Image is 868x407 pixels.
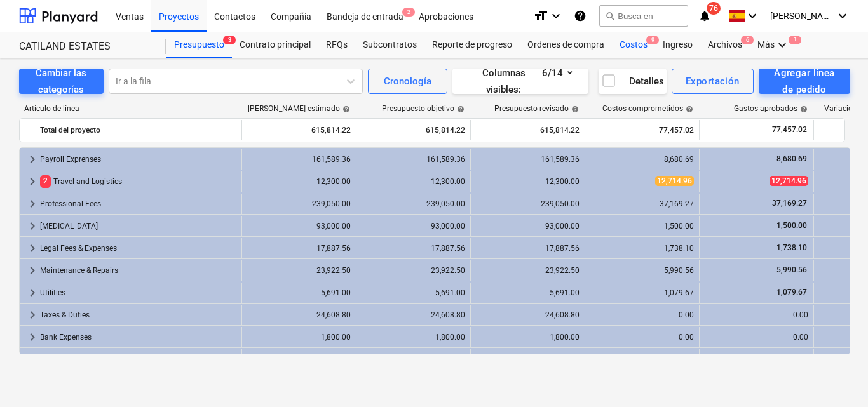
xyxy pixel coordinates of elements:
span: keyboard_arrow_right [25,263,40,278]
div: Cronología [384,73,431,90]
div: Agregar línea de pedido [773,65,836,98]
div: Exportación [686,73,740,90]
span: 76 [707,2,721,15]
div: 17,887.56 [247,244,351,253]
div: Taxes & Duties [40,305,236,325]
div: [MEDICAL_DATA] [40,216,236,236]
div: 615,814.22 [362,120,465,140]
i: notifications [698,8,711,23]
div: Gastos aprobados [734,104,808,113]
span: 8,680.69 [775,154,808,163]
a: Presupuesto3 [166,32,232,58]
div: 8,680.69 [590,155,694,164]
div: 17,887.56 [362,244,465,253]
div: 239,050.00 [362,199,465,208]
div: 1,800.00 [476,333,580,342]
a: Subcontratos [355,32,424,58]
span: 12,714.96 [770,176,808,186]
a: Reporte de progreso [424,32,520,58]
div: 23,922.50 [247,266,351,275]
div: 615,814.22 [247,120,351,140]
div: 161,589.36 [476,155,580,164]
a: Ordenes de compra [520,32,612,58]
a: Ingreso [655,32,700,58]
div: Total del proyecto [40,120,236,140]
div: Presupuesto objetivo [382,104,465,113]
i: format_size [533,8,548,23]
span: [PERSON_NAME] [770,11,834,21]
span: help [683,105,693,113]
div: 12,300.00 [476,177,580,186]
a: RFQs [318,32,355,58]
span: 1 [789,36,801,44]
span: 1,738.10 [775,243,808,252]
span: 3 [223,36,236,44]
span: 12,714.96 [655,176,694,186]
span: search [605,11,615,21]
div: [PERSON_NAME] estimado [248,104,350,113]
div: 239,050.00 [247,199,351,208]
i: keyboard_arrow_down [775,37,790,53]
div: 161,589.36 [247,155,351,164]
div: Travel and Logistics [40,171,236,192]
div: 93,000.00 [476,222,580,230]
span: help [340,105,350,113]
div: Maintenance & Repairs [40,260,236,281]
span: 6 [741,36,754,44]
button: Exportación [672,69,754,94]
span: help [454,105,465,113]
div: 1,079.67 [590,288,694,297]
div: 0.00 [590,333,694,342]
div: 93,000.00 [247,222,351,230]
button: Detalles [599,69,667,94]
div: Utilities [40,283,236,303]
button: Busca en [599,5,688,27]
button: Cronología [368,69,447,94]
span: keyboard_arrow_right [25,152,40,167]
div: 37,169.27 [590,199,694,208]
div: 1,738.10 [590,244,694,253]
div: Archivos [700,32,750,58]
div: 161,589.36 [362,155,465,164]
div: 24,608.80 [362,310,465,319]
div: Widget de chat [804,346,868,407]
span: 1,500.00 [775,221,808,230]
div: Bank Expenses [40,327,236,347]
div: Costos [612,32,655,58]
div: 23,922.50 [476,266,580,275]
div: Legal Fees & Expenses [40,238,236,258]
i: keyboard_arrow_down [745,8,760,23]
a: Contrato principal [232,32,318,58]
div: Más [750,32,797,58]
div: Detalles [601,73,664,90]
button: Cambiar las categorías [19,69,104,94]
div: 24,608.80 [476,310,580,319]
span: keyboard_arrow_right [25,307,40,323]
div: 615,814.22 [476,120,580,140]
div: 12,300.00 [247,177,351,186]
div: Presupuesto [166,32,232,58]
div: 1,800.00 [247,333,351,342]
i: Base de conocimientos [574,8,587,23]
iframe: Chat Widget [804,346,868,407]
div: 5,990.56 [590,266,694,275]
div: Cambiar las categorías [34,65,88,98]
div: 24,608.80 [247,310,351,319]
div: 0.00 [705,333,808,342]
a: Archivos6 [700,32,750,58]
span: 5,990.56 [775,265,808,274]
div: 17,887.56 [476,244,580,253]
button: Agregar línea de pedido [759,69,850,94]
div: 93,000.00 [362,222,465,230]
div: Professional Fees [40,194,236,214]
div: CATILAND ESTATES [19,40,151,53]
span: keyboard_arrow_right [25,174,40,189]
div: 5,691.00 [362,288,465,297]
i: keyboard_arrow_down [835,8,850,23]
div: Artículo de línea [19,104,241,113]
